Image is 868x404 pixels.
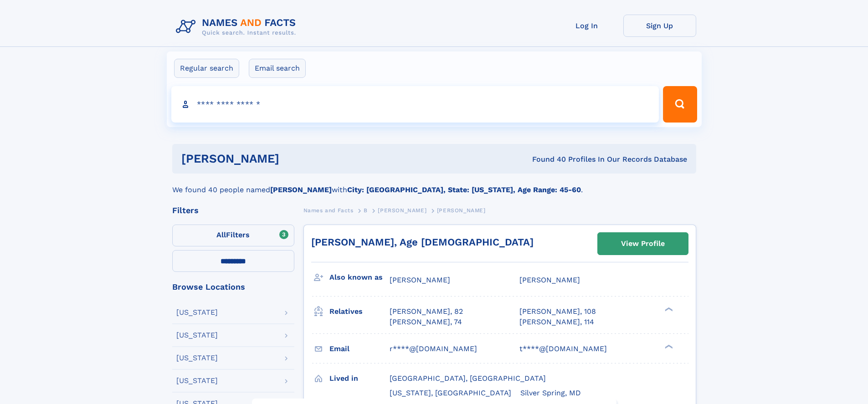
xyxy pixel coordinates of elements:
label: Filters [172,225,294,246]
h1: [PERSON_NAME] [181,153,406,164]
h3: Email [329,341,390,357]
a: [PERSON_NAME], 108 [519,307,596,317]
a: Sign Up [623,15,696,37]
a: Names and Facts [303,205,354,216]
div: [US_STATE] [176,377,218,384]
h3: Relatives [329,304,390,319]
span: [US_STATE], [GEOGRAPHIC_DATA] [390,389,511,397]
a: [PERSON_NAME], 114 [519,317,594,327]
div: We found 40 people named with . [172,174,696,195]
label: Regular search [174,59,239,78]
a: View Profile [598,233,688,255]
input: search input [171,86,659,123]
button: Search Button [663,86,697,123]
div: Filters [172,206,294,215]
a: [PERSON_NAME] [378,205,426,216]
span: [PERSON_NAME] [519,276,580,284]
a: [PERSON_NAME], 74 [390,317,462,327]
span: Silver Spring, MD [520,389,581,397]
div: ❯ [663,307,673,312]
div: [US_STATE] [176,332,218,339]
img: Logo Names and Facts [172,15,303,39]
a: [PERSON_NAME], 82 [390,307,463,317]
b: City: [GEOGRAPHIC_DATA], State: [US_STATE], Age Range: 45-60 [347,185,581,194]
b: [PERSON_NAME] [270,185,332,194]
h3: Also known as [329,270,390,285]
div: Browse Locations [172,283,294,291]
span: [PERSON_NAME] [390,276,450,284]
span: [GEOGRAPHIC_DATA], [GEOGRAPHIC_DATA] [390,374,546,383]
span: All [216,230,226,239]
label: Email search [249,59,306,78]
a: [PERSON_NAME], Age [DEMOGRAPHIC_DATA] [311,236,534,248]
div: Found 40 Profiles In Our Records Database [406,154,687,164]
span: [PERSON_NAME] [378,207,426,214]
a: Log In [550,15,623,37]
span: B [364,207,368,214]
span: [PERSON_NAME] [437,207,486,214]
h3: Lived in [329,371,390,386]
div: [US_STATE] [176,309,218,316]
a: B [364,205,368,216]
div: [US_STATE] [176,354,218,362]
div: View Profile [621,233,665,254]
div: ❯ [663,343,673,349]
